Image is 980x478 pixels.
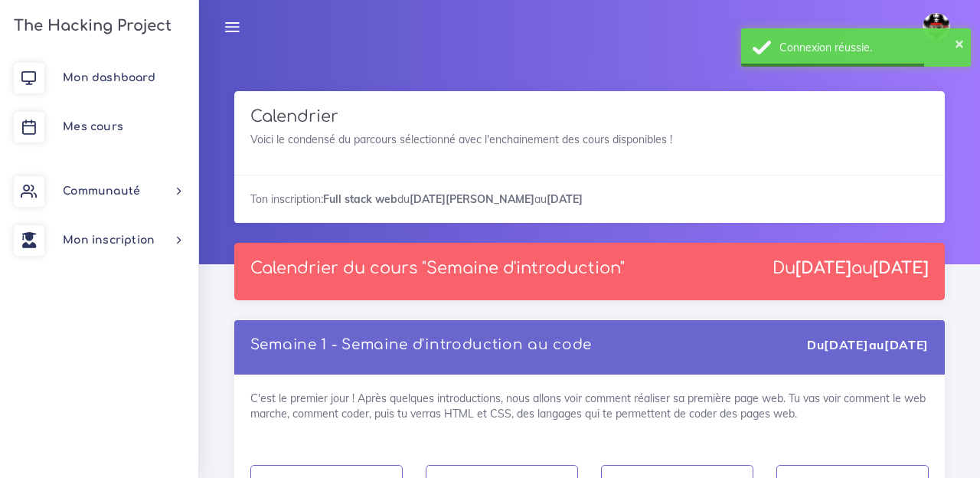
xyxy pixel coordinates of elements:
[234,175,945,223] div: Ton inscription: du au
[795,259,851,277] strong: [DATE]
[250,337,592,352] a: Semaine 1 - Semaine d'introduction au code
[250,132,929,147] p: Voici le condensé du parcours sélectionné avec l'enchainement des cours disponibles !
[323,192,397,206] strong: Full stack web
[9,18,171,34] h3: The Hacking Project
[807,336,929,354] div: Du au
[955,35,964,51] button: ×
[779,40,959,55] div: Connexion réussie.
[547,192,583,206] strong: [DATE]
[63,234,155,246] span: Mon inscription
[824,337,868,352] strong: [DATE]
[884,337,929,352] strong: [DATE]
[410,192,534,206] strong: [DATE][PERSON_NAME]
[250,107,929,126] h3: Calendrier
[873,259,929,277] strong: [DATE]
[773,259,929,278] div: Du au
[250,259,625,278] p: Calendrier du cours "Semaine d'introduction"
[923,13,950,41] img: avatar
[63,121,123,133] span: Mes cours
[63,185,140,197] span: Communauté
[63,72,155,83] span: Mon dashboard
